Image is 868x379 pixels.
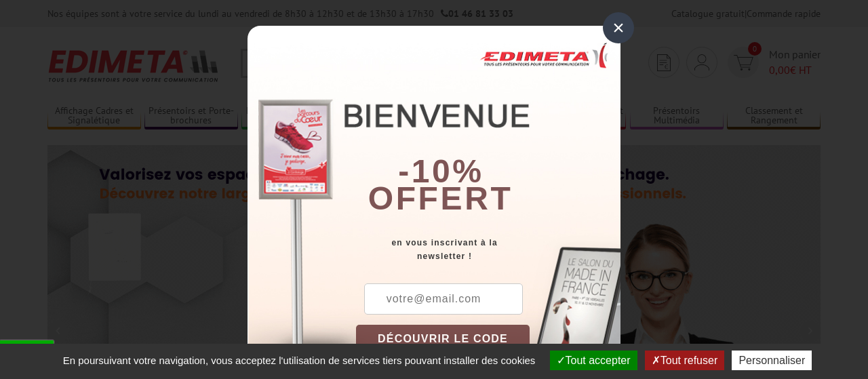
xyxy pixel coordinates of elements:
[603,12,634,43] div: ×
[356,236,620,263] div: en vous inscrivant à la newsletter !
[356,325,530,353] button: DÉCOUVRIR LE CODE
[645,351,724,370] button: Tout refuser
[364,283,523,315] input: votre@email.com
[398,153,484,189] b: -10%
[56,355,542,366] span: En poursuivant votre navigation, vous acceptez l'utilisation de services tiers pouvant installer ...
[368,180,513,216] font: offert
[732,351,812,370] button: Personnaliser (fenêtre modale)
[550,351,637,370] button: Tout accepter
